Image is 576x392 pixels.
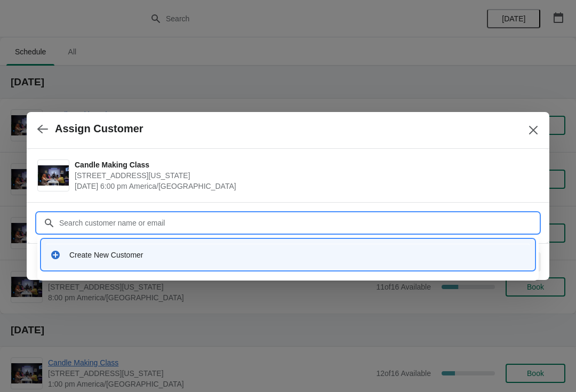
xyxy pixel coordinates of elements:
[69,250,526,260] div: Create New Customer
[75,159,533,170] span: Candle Making Class
[75,181,533,191] span: [DATE] 6:00 pm America/[GEOGRAPHIC_DATA]
[75,170,533,181] span: [STREET_ADDRESS][US_STATE]
[55,123,143,135] h2: Assign Customer
[59,213,539,233] input: Search customer name or email
[524,121,543,140] button: Close
[38,165,69,186] img: Candle Making Class | 1252 North Milwaukee Avenue, Chicago, Illinois, USA | September 20 | 6:00 p...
